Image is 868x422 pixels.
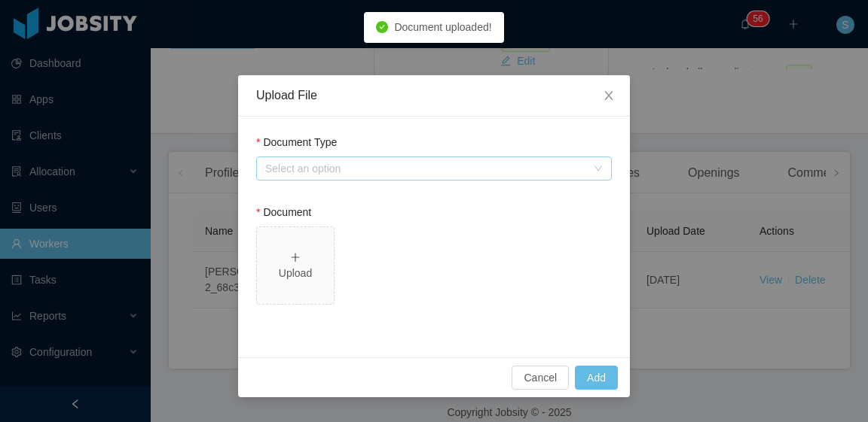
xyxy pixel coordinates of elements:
i: icon: down [594,164,603,175]
span: Document uploaded! [394,21,491,33]
i: icon: check-circle [376,21,388,33]
button: Add [575,366,618,390]
div: Upload File [256,87,612,104]
i: icon: plus [290,252,301,263]
label: Document Type [256,136,337,148]
div: Select an option [265,161,586,176]
button: Cancel [512,366,569,390]
label: Document [256,206,311,218]
button: Close [588,75,630,117]
i: icon: close [603,90,615,102]
div: Upload [263,266,328,281]
span: icon: plusUpload [257,227,334,304]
